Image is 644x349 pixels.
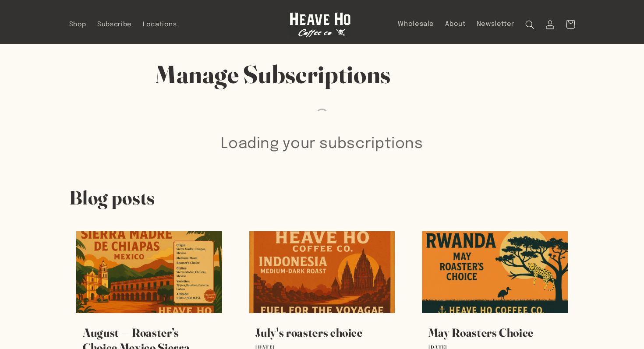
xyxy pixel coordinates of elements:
[290,12,351,37] img: Heave Ho Coffee Co
[143,21,177,29] span: Locations
[64,15,92,34] a: Shop
[477,20,514,28] span: Newsletter
[428,325,561,340] a: May Roasters Choice
[520,14,540,35] summary: Search
[221,131,423,157] span: Loading your subscriptions
[69,185,156,210] h2: Blog posts
[398,20,434,28] span: Wholesale
[255,325,388,340] a: July's roasters choice
[440,14,471,34] a: About
[69,21,87,29] span: Shop
[92,15,138,34] a: Subscribe
[393,14,440,34] a: Wholesale
[137,15,182,34] a: Locations
[445,20,465,28] span: About
[471,14,520,34] a: Newsletter
[97,21,132,29] span: Subscribe
[155,58,489,91] h1: Manage Subscriptions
